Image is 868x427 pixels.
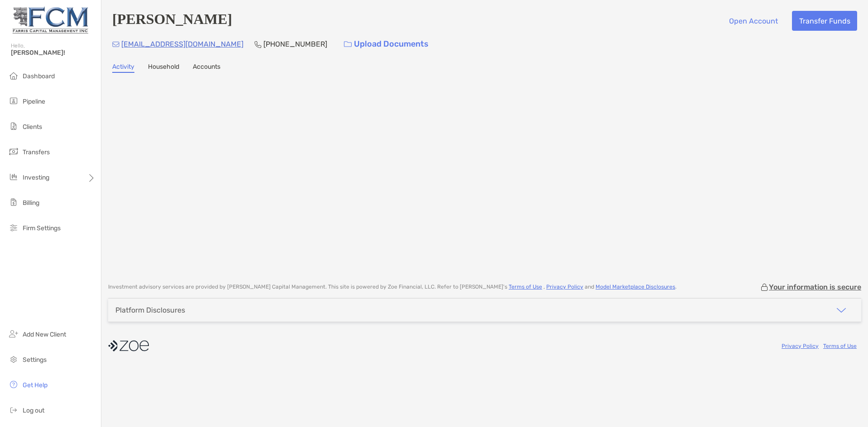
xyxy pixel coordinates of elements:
a: Activity [112,63,134,73]
img: get-help icon [8,379,19,390]
span: Add New Client [23,331,66,338]
span: Billing [23,199,39,207]
span: Log out [23,407,44,414]
img: billing icon [8,197,19,208]
img: clients icon [8,121,19,132]
img: icon arrow [836,305,847,316]
img: pipeline icon [8,95,19,106]
img: logout icon [8,404,19,415]
img: Zoe Logo [11,4,90,36]
span: Dashboard [23,72,55,80]
h4: [PERSON_NAME] [112,11,232,31]
img: firm-settings icon [8,222,19,233]
a: Terms of Use [509,284,542,290]
a: Upload Documents [338,34,434,54]
div: Platform Disclosures [115,306,185,314]
p: Your information is secure [769,283,861,291]
img: transfers icon [8,146,19,157]
a: Accounts [193,63,220,73]
img: Email Icon [112,42,119,47]
img: button icon [344,41,352,47]
span: Clients [23,123,42,131]
a: Model Marketplace Disclosures [596,284,675,290]
span: Settings [23,356,47,364]
span: Transfers [23,148,50,156]
img: dashboard icon [8,70,19,81]
img: company logo [108,336,149,356]
img: Phone Icon [254,41,262,48]
span: [PERSON_NAME]! [11,49,95,57]
a: Terms of Use [823,343,857,349]
span: Firm Settings [23,224,61,232]
img: settings icon [8,354,19,365]
a: Household [148,63,179,73]
button: Open Account [722,11,785,31]
span: Investing [23,174,49,181]
img: add_new_client icon [8,328,19,339]
span: Pipeline [23,98,45,105]
button: Transfer Funds [792,11,857,31]
p: [PHONE_NUMBER] [263,38,327,50]
span: Get Help [23,381,48,389]
img: investing icon [8,171,19,182]
p: [EMAIL_ADDRESS][DOMAIN_NAME] [121,38,243,50]
a: Privacy Policy [546,284,583,290]
p: Investment advisory services are provided by [PERSON_NAME] Capital Management . This site is powe... [108,284,677,290]
a: Privacy Policy [782,343,819,349]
